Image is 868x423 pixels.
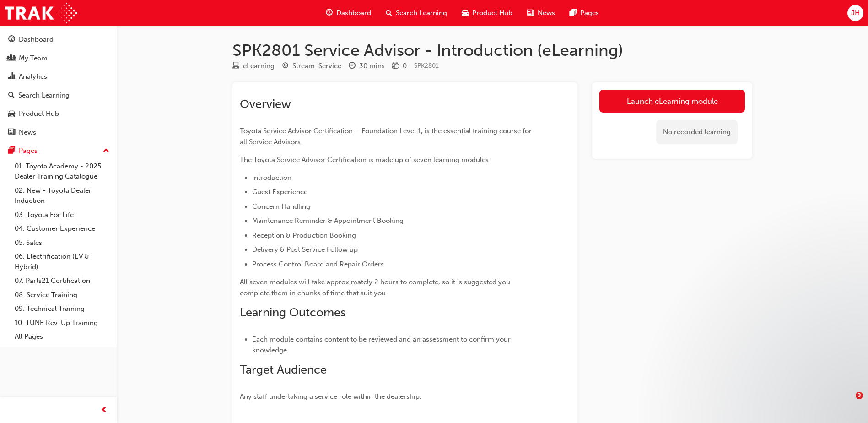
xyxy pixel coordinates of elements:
div: Analytics [19,71,47,82]
span: JH [851,8,860,18]
span: money-icon [392,62,399,70]
div: Stream: Service [292,61,341,71]
div: Type [232,60,275,72]
span: News [538,8,555,18]
span: car-icon [8,110,15,118]
a: 06. Electrification (EV & Hybrid) [11,249,113,274]
div: News [19,127,36,138]
div: eLearning [243,61,275,71]
div: My Team [19,53,48,64]
div: Dashboard [19,34,54,45]
div: No recorded learning [656,120,738,144]
span: pages-icon [8,147,15,155]
div: Product Hub [19,108,59,119]
button: Pages [4,142,113,159]
a: 04. Customer Experience [11,222,113,236]
a: All Pages [11,330,113,344]
span: Guest Experience [252,188,307,196]
a: 08. Service Training [11,288,113,302]
span: Delivery & Post Service Follow up [252,245,358,254]
a: 02. New - Toyota Dealer Induction [11,184,113,208]
span: chart-icon [8,73,15,81]
span: 3 [856,392,863,399]
span: up-icon [103,145,109,157]
a: Analytics [4,68,113,85]
a: car-iconProduct Hub [454,4,520,22]
span: Each module contains content to be reviewed and an assessment to confirm your knowledge. [252,335,512,354]
a: pages-iconPages [562,4,606,22]
a: Launch eLearning module [599,90,745,113]
span: guage-icon [326,7,333,19]
iframe: Intercom live chat [837,392,859,414]
span: Toyota Service Advisor Certification – Foundation Level 1, is the essential training course for a... [240,127,534,146]
span: Pages [580,8,599,18]
a: news-iconNews [520,4,562,22]
span: Learning resource code [414,62,439,70]
div: Pages [19,146,38,156]
a: search-iconSearch Learning [378,4,454,22]
a: 01. Toyota Academy - 2025 Dealer Training Catalogue [11,159,113,184]
span: learningResourceType_ELEARNING-icon [232,62,239,70]
span: Learning Outcomes [240,305,345,320]
a: Dashboard [4,31,113,48]
span: Process Control Board and Repair Orders [252,260,384,268]
span: The Toyota Service Advisor Certification is made up of seven learning modules: [240,156,491,164]
span: Any staff undertaking a service role within the dealership. [240,392,421,401]
a: guage-iconDashboard [318,4,378,22]
div: Duration [349,60,385,72]
span: Search Learning [396,8,447,18]
span: Maintenance Reminder & Appointment Booking [252,217,404,225]
a: News [4,124,113,141]
div: 30 mins [359,61,385,71]
a: 10. TUNE Rev-Up Training [11,316,113,330]
span: target-icon [282,62,289,70]
a: 03. Toyota For Life [11,208,113,222]
span: prev-icon [101,405,108,416]
div: Price [392,60,407,72]
span: pages-icon [570,7,577,19]
div: 0 [403,61,407,71]
div: Search Learning [18,90,70,101]
img: Trak [5,3,77,23]
span: search-icon [8,92,15,100]
a: 05. Sales [11,236,113,250]
span: Reception & Production Booking [252,231,356,239]
button: JH [847,5,863,21]
h1: SPK2801 Service Advisor - Introduction (eLearning) [232,40,752,60]
span: Product Hub [472,8,512,18]
span: guage-icon [8,36,15,44]
div: Stream [282,60,341,72]
span: Overview [240,97,291,111]
a: 09. Technical Training [11,302,113,316]
span: car-icon [462,7,469,19]
span: search-icon [386,7,392,19]
span: Introduction [252,174,291,182]
span: Target Audience [240,363,327,377]
span: news-icon [8,129,15,137]
a: 07. Parts21 Certification [11,274,113,288]
a: Search Learning [4,87,113,104]
a: My Team [4,50,113,67]
span: All seven modules will take approximately 2 hours to complete, so it is suggested you complete th... [240,278,512,297]
a: Product Hub [4,105,113,122]
span: news-icon [527,7,534,19]
span: Dashboard [336,8,371,18]
button: DashboardMy TeamAnalyticsSearch LearningProduct HubNews [4,29,113,142]
span: people-icon [8,54,15,63]
span: clock-icon [349,62,356,70]
span: Concern Handling [252,202,310,211]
